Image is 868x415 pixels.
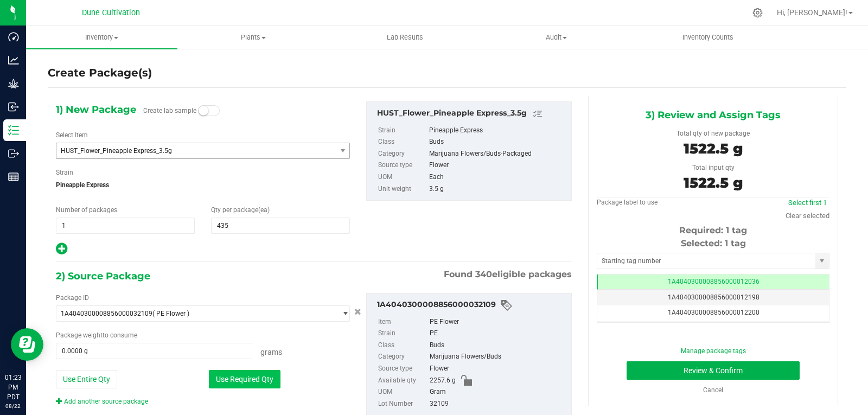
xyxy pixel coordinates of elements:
div: PE Flower [430,316,566,328]
button: Use Required Qty [209,370,280,388]
label: Source type [378,363,427,375]
a: Plants [177,26,329,49]
span: Inventory [26,33,177,42]
span: 1A4040300008856000012198 [668,293,759,301]
label: Source type [378,159,427,171]
span: Inventory Counts [668,33,748,42]
span: select [336,143,349,158]
label: Class [378,340,427,352]
label: Class [378,136,427,148]
input: 0.0000 g [56,343,252,359]
a: Audit [481,26,632,49]
span: 1A4040300008856000032109 [61,310,152,317]
span: Total input qty [692,164,735,171]
span: 1522.5 g [684,140,743,157]
a: Clear selected [786,212,829,220]
span: Package ID [56,294,89,302]
inline-svg: Inbound [8,101,19,112]
inline-svg: Inventory [8,125,19,136]
div: Marijuana Flowers/Buds [430,351,566,363]
a: Inventory Counts [632,26,783,49]
inline-svg: Dashboard [8,31,19,42]
input: 435 [212,218,349,233]
span: Add new output [56,247,67,255]
div: Gram [430,386,566,398]
div: 3.5 g [429,183,566,195]
span: (ea) [258,206,270,214]
div: Marijuana Flowers/Buds-Packaged [429,148,566,160]
p: 08/22 [5,402,21,410]
span: 2257.6 g [430,375,456,387]
label: Category [378,148,427,160]
span: 340 [475,269,492,279]
div: PE [430,328,566,340]
div: 1A4040300008856000032109 [377,299,566,312]
span: Total qty of new package [676,130,750,137]
label: Unit weight [378,183,427,195]
label: Available qty [378,375,427,387]
span: Number of packages [56,206,117,214]
label: Item [378,316,427,328]
label: Select Item [56,130,88,140]
a: Cancel [703,386,723,394]
span: 1) New Package [56,101,136,118]
span: 2) Source Package [56,268,150,284]
span: select [336,306,349,321]
div: Manage settings [751,8,764,18]
span: 1A4040300008856000012036 [668,278,759,285]
span: Package label to use [597,199,658,206]
span: 1A4040300008856000012200 [668,309,759,316]
p: 01:23 PM PDT [5,373,21,402]
div: Buds [430,340,566,352]
inline-svg: Outbound [8,148,19,159]
span: HUST_Flower_Pineapple Express_3.5g [61,147,321,155]
button: Review & Confirm [627,361,800,380]
button: Use Entire Qty [56,370,117,388]
label: Strain [378,125,427,137]
div: Flower [429,159,566,171]
span: Hi, [PERSON_NAME]! [777,8,847,17]
label: Create lab sample [143,103,196,119]
label: UOM [378,171,427,183]
span: Plants [178,33,328,42]
span: weight [83,331,103,339]
button: Cancel button [351,304,365,320]
span: Lab Results [372,33,438,42]
label: Strain [378,328,427,340]
iframe: Resource center [11,328,43,361]
span: Required: 1 tag [679,225,747,235]
span: Dune Cultivation [82,8,140,17]
a: Inventory [26,26,177,49]
inline-svg: Reports [8,171,19,182]
span: Package to consume [56,331,137,339]
span: Qty per package [211,206,270,214]
span: select [815,253,829,269]
label: UOM [378,386,427,398]
div: Pineapple Express [429,125,566,137]
span: 3) Review and Assign Tags [646,107,781,123]
span: Audit [481,33,631,42]
input: Starting tag number [597,253,815,269]
a: Lab Results [329,26,481,49]
a: Manage package tags [681,347,746,355]
div: Flower [430,363,566,375]
span: Pineapple Express [56,177,350,193]
span: Grams [260,348,282,356]
span: ( PE Flower ) [152,310,189,317]
span: Selected: 1 tag [681,238,746,248]
span: Found eligible packages [444,268,572,281]
input: 1 [56,218,194,233]
span: 1522.5 g [684,174,743,191]
div: 32109 [430,398,566,410]
inline-svg: Grow [8,78,19,89]
div: Each [429,171,566,183]
inline-svg: Analytics [8,55,19,66]
a: Add another source package [56,398,148,405]
a: Select first 1 [788,199,827,207]
label: Strain [56,168,73,177]
label: Lot Number [378,398,427,410]
h4: Create Package(s) [48,65,152,81]
div: HUST_Flower_Pineapple Express_3.5g [377,107,566,120]
label: Category [378,351,427,363]
div: Buds [429,136,566,148]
